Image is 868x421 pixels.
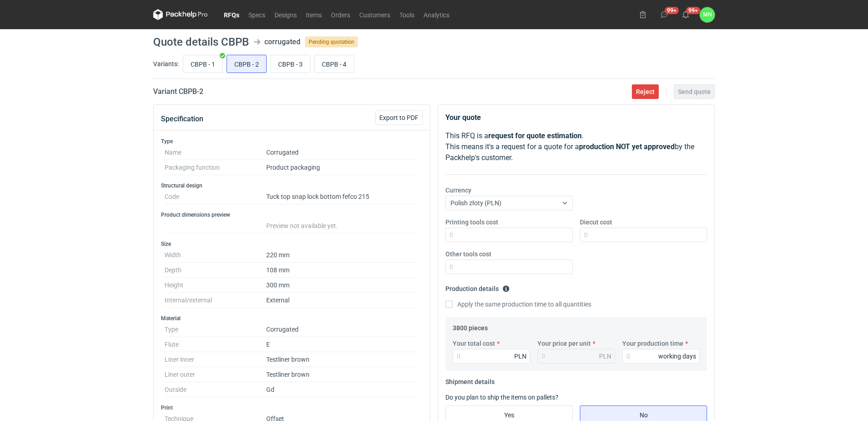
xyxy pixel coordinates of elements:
[453,339,495,348] label: Your total cost
[674,84,715,99] button: Send quote
[266,248,419,263] dd: 220 mm
[453,349,530,364] input: 0
[165,382,266,397] dt: Outside
[678,7,693,22] button: 99+
[622,339,683,348] label: Your production time
[165,322,266,337] dt: Type
[244,9,270,20] a: Specs
[183,55,223,73] label: CBPB - 1
[355,9,395,20] a: Customers
[314,55,354,73] label: CBPB - 4
[153,59,179,68] label: Variants:
[488,131,582,140] strong: request for quote estimation
[266,278,419,293] dd: 300 mm
[580,228,707,242] input: 0
[395,9,419,20] a: Tools
[266,160,419,175] dd: Product packaging
[266,145,419,160] dd: Corrugated
[153,9,208,20] svg: Packhelp Pro
[537,339,591,348] label: Your price per unit
[445,394,558,401] label: Do you plan to ship the items on pallets?
[266,293,419,308] dd: External
[445,130,707,163] p: This RFQ is a . This means it's a request for a quote for a by the Packhelp's customer.
[419,9,454,20] a: Analytics
[264,36,300,47] div: corrugated
[266,263,419,278] dd: 108 mm
[161,138,423,145] h3: Type
[153,86,203,97] h2: Variant CBPB - 2
[227,55,267,73] label: CBPB - 2
[161,240,423,248] h3: Size
[599,352,611,361] div: PLN
[514,352,527,361] div: PLN
[266,367,419,382] dd: Testliner brown
[165,278,266,293] dt: Height
[161,108,203,130] button: Specification
[305,36,358,47] span: Pending quotation
[266,189,419,204] dd: Tuck top snap lock bottom fefco 215
[657,7,672,22] button: 99+
[445,300,591,309] label: Apply the same production time to all quantities
[636,88,655,95] span: Reject
[153,36,249,47] h1: Quote details CBPB
[658,352,696,361] div: working days
[161,182,423,189] h3: Structural design
[445,186,471,195] label: Currency
[301,9,326,20] a: Items
[165,263,266,278] dt: Depth
[445,249,491,259] label: Other tools cost
[165,367,266,382] dt: Liner outer
[453,321,488,332] legend: 3800 pieces
[632,84,659,99] button: Reject
[579,142,675,151] strong: production NOT yet approved
[270,55,310,73] label: CBPB - 3
[700,7,715,22] div: Małgorzata Nowotna
[580,218,612,227] label: Diecut cost
[266,337,419,352] dd: E
[161,211,423,218] h3: Product dimensions preview
[161,315,423,322] h3: Material
[266,352,419,367] dd: Testliner brown
[445,218,498,227] label: Printing tools cost
[622,349,700,364] input: 0
[266,382,419,397] dd: Gd
[445,260,573,274] input: 0
[700,7,715,22] button: MN
[165,160,266,175] dt: Packaging function
[165,293,266,308] dt: Internal/external
[165,248,266,263] dt: Width
[445,113,481,122] strong: Your quote
[445,281,510,292] legend: Production details
[165,337,266,352] dt: Flute
[161,404,423,411] h3: Print
[266,322,419,337] dd: Corrugated
[219,9,244,20] a: RFQs
[445,228,573,242] input: 0
[266,222,338,229] span: Preview not available yet.
[165,189,266,204] dt: Code
[678,88,711,95] span: Send quote
[165,145,266,160] dt: Name
[450,199,501,207] span: Polish złoty (PLN)
[326,9,355,20] a: Orders
[270,9,301,20] a: Designs
[165,352,266,367] dt: Liner inner
[379,114,418,121] span: Export to PDF
[445,374,495,385] legend: Shipment details
[375,110,423,125] button: Export to PDF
